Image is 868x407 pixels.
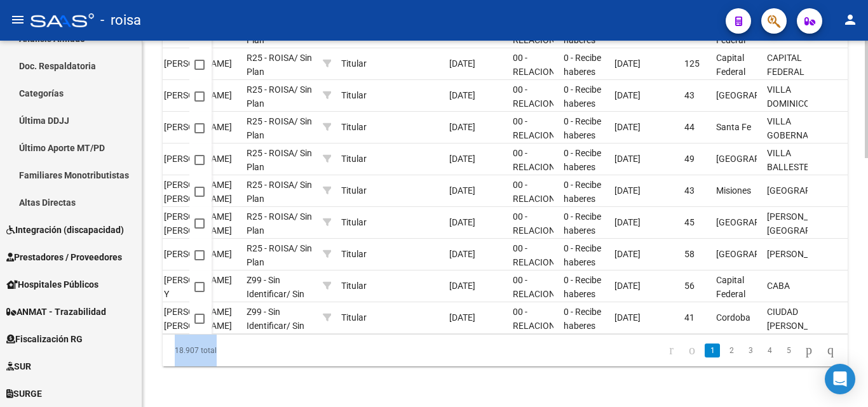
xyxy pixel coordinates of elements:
span: [PERSON_NAME][GEOGRAPHIC_DATA] [767,211,853,236]
span: Titular [341,281,367,291]
span: CABA [767,281,790,291]
span: 44 [684,122,695,132]
span: R25 - ROISA [247,148,294,158]
div: [DATE] [449,310,503,325]
a: go to next page [800,344,818,357]
span: [DATE] [614,90,641,100]
a: 2 [724,344,739,357]
div: [DATE] [449,279,503,293]
span: 0 - Recibe haberes regularmente [564,53,616,92]
span: SUR [6,359,31,373]
div: [DATE] [449,247,503,262]
span: [DATE] [614,58,641,69]
span: [GEOGRAPHIC_DATA] [716,249,802,259]
div: [DATE] [449,88,503,103]
a: 3 [743,344,758,357]
span: Capital Federal [716,275,745,300]
mat-icon: menu [10,12,25,27]
a: go to previous page [683,344,701,357]
span: 0 - Recibe haberes regularmente [564,148,616,187]
span: [DATE] [614,312,641,323]
span: 56 [684,281,695,291]
span: Capital Federal [716,53,745,77]
li: page 5 [779,340,798,361]
span: - roisa [100,6,141,34]
span: [DATE] [614,281,641,291]
span: 00 - RELACION DE DEPENDENCIA [513,275,572,328]
span: SURGE [6,387,42,401]
span: 00 - RELACION DE DEPENDENCIA [513,211,572,265]
span: R25 - ROISA [247,116,294,126]
span: [PERSON_NAME] [164,154,232,164]
span: [GEOGRAPHIC_DATA] [716,217,802,227]
span: R25 - ROISA [247,180,294,190]
span: Titular [341,90,367,100]
span: [DATE] [614,154,641,164]
span: [PERSON_NAME] [164,122,232,132]
span: Prestadores / Proveedores [6,250,122,264]
span: Titular [341,312,367,323]
span: 00 - RELACION DE DEPENDENCIA [513,243,572,297]
div: [DATE] [449,120,503,135]
li: page 1 [703,340,722,361]
span: 00 - RELACION DE DEPENDENCIA [513,148,572,201]
li: page 2 [722,340,741,361]
span: [PERSON_NAME] [PERSON_NAME] [164,307,232,331]
span: 43 [684,90,695,100]
span: ANMAT - Trazabilidad [6,305,106,319]
span: [PERSON_NAME] [767,249,835,259]
div: [DATE] [449,57,503,71]
mat-icon: person [843,12,858,27]
span: 0 - Recibe haberes regularmente [564,116,616,156]
span: [PERSON_NAME] [164,58,232,69]
span: [DATE] [614,217,641,227]
span: Titular [341,122,367,132]
span: 00 - RELACION DE DEPENDENCIA [513,84,572,138]
span: CIUDAD [PERSON_NAME][GEOGRAPHIC_DATA] SUR [767,307,853,360]
span: 0 - Recibe haberes regularmente [564,243,616,283]
span: VILLA BALLESTER [767,148,815,173]
div: [DATE] [449,152,503,166]
span: 0 - Recibe haberes regularmente [564,211,616,251]
span: [PERSON_NAME] Y [PERSON_NAME] [164,275,232,314]
span: [PERSON_NAME] [164,249,232,259]
span: VILLA GOBERNADO [767,116,820,141]
div: [DATE] [449,183,503,198]
span: [GEOGRAPHIC_DATA] [767,185,853,196]
span: Hospitales Públicos [6,277,98,291]
span: 125 [684,58,700,69]
span: Fiscalización RG [6,332,83,346]
span: 0 - Recibe haberes regularmente [564,180,616,219]
span: CAPITAL FEDERAL - [GEOGRAPHIC_DATA] [PERSON_NAME] DE DOCTOR [767,53,853,150]
span: [GEOGRAPHIC_DATA] [716,90,802,100]
span: 58 [684,249,695,259]
span: 00 - RELACION DE DEPENDENCIA [513,307,572,360]
span: VILLA DOMINICO [767,84,810,109]
li: page 4 [760,340,779,361]
a: go to first page [663,344,679,357]
a: 1 [705,344,720,357]
span: Misiones [716,185,751,196]
div: 18.907 total [163,335,297,366]
span: R25 - ROISA [247,53,294,63]
li: page 3 [741,340,760,361]
span: 45 [684,217,695,227]
span: Z99 - Sin Identificar [247,307,287,331]
span: 00 - RELACION DE DEPENDENCIA [513,53,572,106]
a: 4 [762,344,777,357]
span: 43 [684,185,695,196]
span: 41 [684,312,695,323]
span: Titular [341,154,367,164]
span: [DATE] [614,122,641,132]
span: 00 - RELACION DE DEPENDENCIA [513,116,572,170]
span: R25 - ROISA [247,84,294,95]
span: [PERSON_NAME] [164,90,232,100]
span: R25 - ROISA [247,211,294,222]
span: [GEOGRAPHIC_DATA] [716,154,802,164]
span: R25 - ROISA [247,243,294,253]
span: [PERSON_NAME] [PERSON_NAME] [164,180,232,204]
span: Integración (discapacidad) [6,223,124,237]
span: Titular [341,217,367,227]
span: [PERSON_NAME] [PERSON_NAME] [164,211,232,236]
span: [DATE] [614,249,641,259]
